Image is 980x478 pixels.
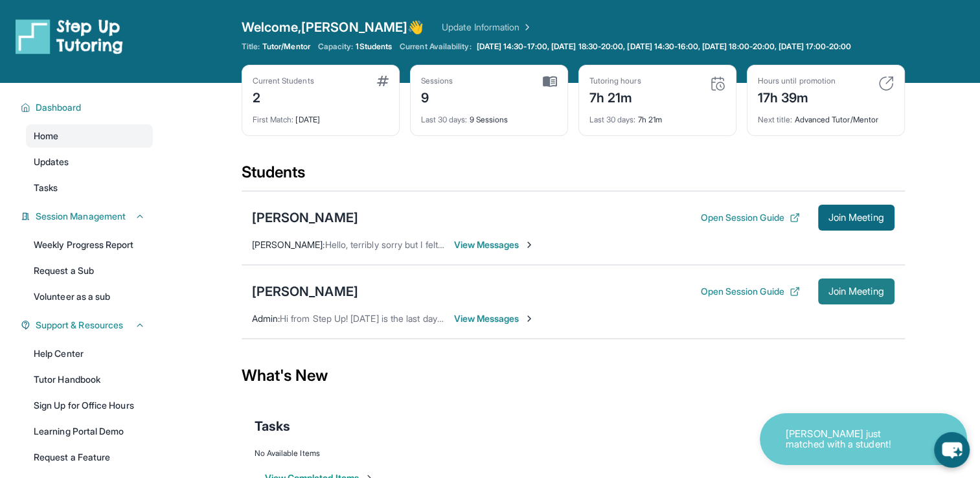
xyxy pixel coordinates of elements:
span: Join Meeting [828,214,884,222]
div: 7h 21m [589,86,641,107]
span: Dashboard [36,101,82,114]
div: Current Students [253,76,314,86]
span: Updates [34,155,69,168]
img: Chevron Right [519,21,532,34]
a: Request a Sub [26,259,153,282]
span: Capacity: [318,41,354,52]
span: Tasks [34,181,58,194]
button: Dashboard [30,101,145,114]
img: logo [16,18,123,54]
a: Request a Feature [26,446,153,469]
button: Session Management [30,210,145,223]
div: Hours until promotion [758,76,836,86]
div: Tutoring hours [589,76,641,86]
a: Updates [26,150,153,174]
div: Sessions [421,76,453,86]
span: Support & Resources [36,319,123,332]
a: [DATE] 14:30-17:00, [DATE] 18:30-20:00, [DATE] 14:30-16:00, [DATE] 18:00-20:00, [DATE] 17:00-20:00 [474,41,854,52]
button: Open Session Guide [700,285,799,298]
a: Learning Portal Demo [26,420,153,443]
div: 9 [421,86,453,107]
div: Advanced Tutor/Mentor [758,107,894,125]
img: card [377,76,389,86]
img: card [710,76,725,91]
div: No Available Items [255,448,892,459]
a: Weekly Progress Report [26,233,153,256]
div: [PERSON_NAME] [252,282,358,301]
button: Open Session Guide [700,211,799,224]
span: Welcome, [PERSON_NAME] 👋 [242,18,424,36]
span: Last 30 days : [421,115,468,124]
div: Students [242,162,905,190]
span: Hello, terribly sorry but I felt sick this week. Can't make it [325,239,556,250]
img: Chevron-Right [524,240,534,250]
span: Tasks [255,417,290,435]
a: Update Information [442,21,532,34]
div: 7h 21m [589,107,725,125]
span: Title: [242,41,260,52]
span: View Messages [454,238,535,251]
div: 17h 39m [758,86,836,107]
span: Session Management [36,210,126,223]
span: Admin : [252,313,280,324]
a: Home [26,124,153,148]
span: [DATE] 14:30-17:00, [DATE] 18:30-20:00, [DATE] 14:30-16:00, [DATE] 18:00-20:00, [DATE] 17:00-20:00 [477,41,852,52]
button: chat-button [934,432,970,468]
img: card [543,76,557,87]
span: Next title : [758,115,793,124]
button: Support & Resources [30,319,145,332]
span: Home [34,130,58,142]
span: Last 30 days : [589,115,636,124]
img: card [878,76,894,91]
div: [PERSON_NAME] [252,209,358,227]
span: Tutor/Mentor [262,41,310,52]
span: View Messages [454,312,535,325]
img: Chevron-Right [524,313,534,324]
div: 9 Sessions [421,107,557,125]
span: Current Availability: [400,41,471,52]
span: 1 Students [356,41,392,52]
span: [PERSON_NAME] : [252,239,325,250]
div: What's New [242,347,905,404]
div: [DATE] [253,107,389,125]
button: Join Meeting [818,279,895,304]
span: First Match : [253,115,294,124]
a: Volunteer as a sub [26,285,153,308]
a: Tutor Handbook [26,368,153,391]
p: [PERSON_NAME] just matched with a student! [786,429,915,450]
div: 2 [253,86,314,107]
a: Sign Up for Office Hours [26,394,153,417]
a: Help Center [26,342,153,365]
span: Join Meeting [828,288,884,295]
button: Join Meeting [818,205,895,231]
a: Tasks [26,176,153,199]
